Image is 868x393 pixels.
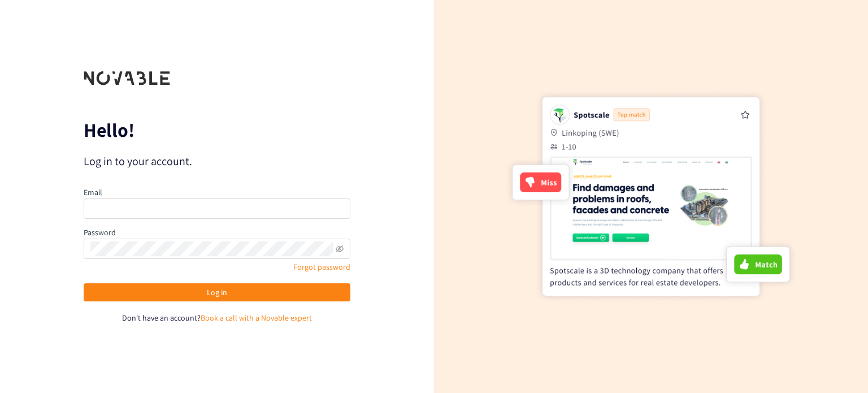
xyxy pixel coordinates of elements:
p: Hello! [84,121,350,139]
span: eye-invisible [336,245,344,253]
label: Email [84,187,102,197]
p: Log in to your account. [84,153,350,169]
span: Don't have an account? [122,313,201,323]
a: Forgot password [293,262,350,272]
span: Log in [207,286,227,299]
label: Password [84,227,116,237]
button: Log in [84,283,350,301]
a: Book a call with a Novable expert [201,313,312,323]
